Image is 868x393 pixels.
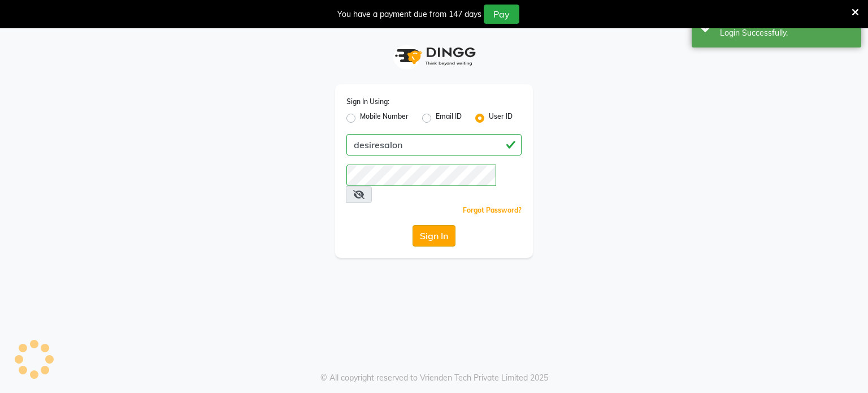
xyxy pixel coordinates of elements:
input: Username [346,134,522,156]
input: Username [346,165,496,186]
div: Login Successfully. [720,27,853,39]
label: Email ID [436,111,462,125]
button: Pay [484,5,519,24]
img: logo1.svg [389,40,479,73]
button: Sign In [413,225,455,247]
label: User ID [489,111,513,125]
label: Mobile Number [360,111,409,125]
div: You have a payment due from 147 days [337,8,481,20]
label: Sign In Using: [346,97,389,107]
a: Forgot Password? [463,206,522,214]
